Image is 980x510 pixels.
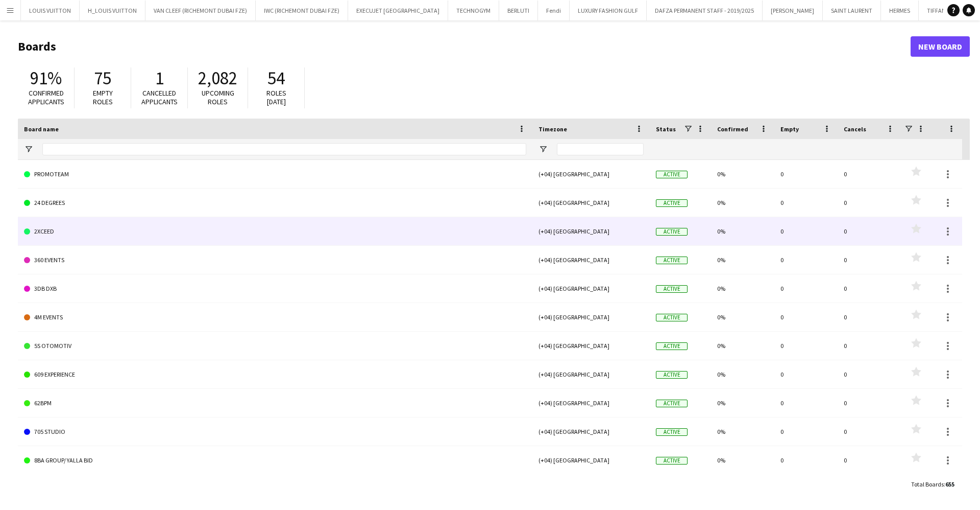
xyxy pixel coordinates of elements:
a: 24 DEGREES [24,189,526,217]
span: Active [656,457,688,465]
span: Active [656,285,688,293]
div: 0 [838,189,901,217]
span: Board name [24,125,59,133]
span: Active [656,371,688,379]
span: 655 [945,480,954,488]
div: 0% [711,332,774,360]
button: Open Filter Menu [538,145,548,154]
div: 0 [838,360,901,388]
div: 0 [838,217,901,245]
input: Timezone Filter Input [557,143,644,155]
input: Board name Filter Input [42,143,526,155]
span: Active [656,257,688,264]
span: Cancelled applicants [141,88,178,106]
div: 0 [774,332,838,360]
div: 0% [711,274,774,303]
span: Active [656,400,688,407]
div: 0% [711,418,774,446]
span: 54 [267,67,285,89]
button: HERMES [881,1,919,20]
div: 0% [711,189,774,217]
span: Active [656,171,688,178]
button: SAINT LAURENT [823,1,881,20]
div: 0% [711,446,774,474]
button: VAN CLEEF (RICHEMONT DUBAI FZE) [145,1,256,20]
a: 8BA GROUP/ YALLA BID [24,446,526,475]
span: 2,082 [198,67,237,89]
a: 3DB DXB [24,274,526,303]
button: LUXURY FASHION GULF [570,1,647,20]
div: (+04) [GEOGRAPHIC_DATA] [532,332,650,360]
div: 0 [774,274,838,303]
div: 0 [838,418,901,446]
button: LOUIS VUITTON [21,1,80,20]
div: 0 [774,160,838,188]
div: (+04) [GEOGRAPHIC_DATA] [532,303,650,331]
button: [PERSON_NAME] [763,1,823,20]
span: Active [656,314,688,321]
span: Status [656,125,676,133]
a: 62BPM [24,389,526,418]
span: Roles [DATE] [266,88,286,106]
button: BERLUTI [499,1,538,20]
span: Upcoming roles [202,88,234,106]
button: H_LOUIS VUITTON [80,1,145,20]
span: Cancels [844,125,866,133]
a: New Board [911,36,970,57]
div: 0 [838,160,901,188]
span: Empty [780,125,799,133]
div: 0 [838,246,901,274]
div: 0 [838,274,901,303]
div: 0 [774,446,838,474]
a: 2XCEED [24,217,526,246]
span: Total Boards [911,480,944,488]
a: PROMOTEAM [24,160,526,189]
div: 0 [774,418,838,446]
div: (+04) [GEOGRAPHIC_DATA] [532,217,650,245]
div: 0% [711,389,774,417]
span: 91% [30,67,62,89]
a: 4M EVENTS [24,303,526,332]
div: 0% [711,246,774,274]
button: IWC (RICHEMONT DUBAI FZE) [256,1,348,20]
div: (+04) [GEOGRAPHIC_DATA] [532,160,650,188]
div: (+04) [GEOGRAPHIC_DATA] [532,389,650,417]
div: (+04) [GEOGRAPHIC_DATA] [532,360,650,388]
div: 0 [774,189,838,217]
span: Active [656,199,688,207]
a: 705 STUDIO [24,418,526,446]
div: 0% [711,303,774,331]
a: 5S OTOMOTIV [24,332,526,360]
h1: Boards [18,39,911,54]
span: Confirmed [717,125,748,133]
div: (+04) [GEOGRAPHIC_DATA] [532,246,650,274]
span: 75 [94,67,111,89]
span: Active [656,428,688,436]
span: Empty roles [93,88,113,106]
div: 0 [838,332,901,360]
button: Fendi [538,1,570,20]
div: 0 [838,446,901,474]
a: 609 EXPERIENCE [24,360,526,389]
div: 0% [711,360,774,388]
div: 0% [711,160,774,188]
div: 0% [711,217,774,245]
button: EXECUJET [GEOGRAPHIC_DATA] [348,1,448,20]
div: 0 [838,389,901,417]
div: (+04) [GEOGRAPHIC_DATA] [532,189,650,217]
div: 0 [774,246,838,274]
button: TECHNOGYM [448,1,499,20]
button: DAFZA PERMANENT STAFF - 2019/2025 [647,1,763,20]
div: : [911,474,954,494]
a: 360 EVENTS [24,246,526,274]
div: 0 [838,303,901,331]
span: Timezone [538,125,567,133]
button: TIFFANY & CO [919,1,971,20]
div: (+04) [GEOGRAPHIC_DATA] [532,274,650,303]
div: 0 [774,360,838,388]
div: (+04) [GEOGRAPHIC_DATA] [532,418,650,446]
div: 0 [774,303,838,331]
button: Open Filter Menu [24,145,33,154]
span: Confirmed applicants [28,88,64,106]
span: Active [656,228,688,236]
